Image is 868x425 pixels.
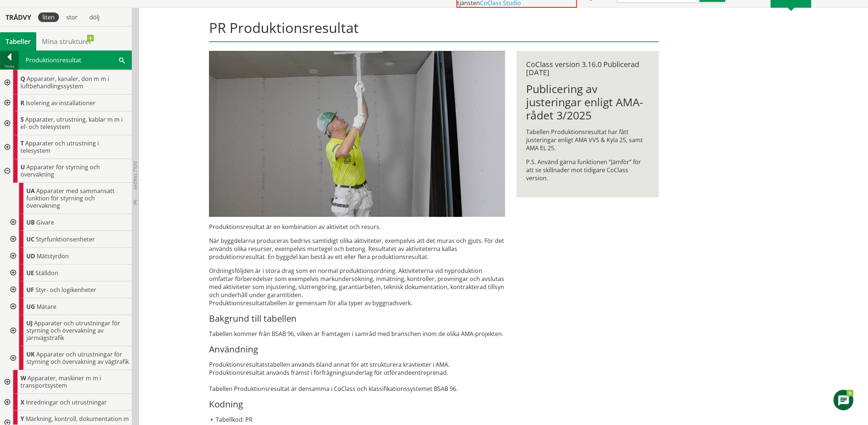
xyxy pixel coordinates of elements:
span: Apparater, utrustning, kablar m m i el- och telesystem [21,115,123,131]
span: W [21,374,26,382]
span: Apparater, kanaler, don m m i luftbehandlingssystem [21,75,109,90]
div: Gå till informationssidan för CoClass Studio [6,214,132,231]
a: Mina strukturer [36,32,97,51]
span: X [21,398,25,406]
li: Tabellkod: PR [209,415,505,424]
p: Ordningsföljden är i stora drag som en normal produktionsordning. Aktiviteterna vid nyproduktion ... [209,267,505,307]
p: Tabellen kommer från BSAB 96, vilken är framtagen i samråd med branschen inom de olika AMA-projek... [209,330,505,338]
span: R [21,99,25,107]
span: Inredningar och utrustningar [26,398,107,406]
p: P.S. Använd gärna funktionen ”Jämför” för att se skillnader mot tidigare CoClass version. [526,158,649,182]
span: UB [26,218,35,226]
div: Gå till informationssidan för CoClass Studio [6,183,132,214]
p: Tabellen Produktionsresultat har fått justeringar enligt AMA VVS & Kyla 25, samt AMA EL 25. [526,128,649,152]
span: Isolering av installationer [26,99,96,107]
span: Sök i tabellen [119,56,125,64]
span: Styrfunktionsenheter [36,235,95,243]
span: Ställdon [36,269,58,277]
p: När byggdelarna produceras bedrivs samtidigt olika aktiviteter, exempelvis att det muras och gjut... [209,237,505,261]
span: Mätare [37,303,56,311]
span: UK [26,350,35,358]
div: Gå till informationssidan för CoClass Studio [6,248,132,265]
div: liten [38,12,59,22]
span: Apparater och utrustningar för styrning och övervakning av järnvägstrafik [26,319,120,342]
span: Apparater, maskiner m m i transportsystem [21,374,101,389]
h1: PR Produktionsresultat [209,19,659,42]
span: UF [26,286,34,294]
div: Gå till informationssidan för CoClass Studio [6,298,132,315]
div: dölj [85,12,104,22]
span: Apparater med sammansatt funktion för styrning och övervakning [26,187,115,210]
span: T [21,139,24,147]
div: Produktionsresultat [19,51,131,69]
span: Apparater och utrustningar för styrning och övervakning av vägtrafik [26,350,129,366]
span: UG [26,303,35,311]
span: UC [26,235,34,243]
h1: Publicering av justeringar enligt AMA-rådet 3/2025 [526,82,649,122]
span: UJ [26,319,33,327]
img: pr-tabellen-spackling-tak-3.jpg [209,51,505,217]
span: UA [26,187,35,195]
div: Gå till informationssidan för CoClass Studio [6,231,132,248]
div: Gå till informationssidan för CoClass Studio [6,281,132,298]
p: Produktionsresultat är en kombination av aktivitet och resurs. [209,223,505,231]
div: Gå till informationssidan för CoClass Studio [6,346,132,370]
h3: Bakgrund till tabellen [209,313,505,324]
span: U [21,163,25,171]
span: UE [26,269,34,277]
span: Mätstyrdon [37,252,69,260]
span: Dölj trädvy [132,161,138,190]
span: Q [21,75,25,83]
div: stor [62,12,82,22]
h3: Användning [209,344,505,355]
span: Givare [36,218,54,226]
span: Apparater och utrustning i telesystem [21,139,99,155]
div: Gå till informationssidan för CoClass Studio [6,265,132,281]
p: Produktionsresultatstabellen används bland annat för att strukturera kravtexter i AMA. Produktion... [209,361,505,393]
span: Y [21,415,24,423]
div: CoClass version 3.16.0 Publicerad [DATE] [526,60,649,77]
span: UD [26,252,35,260]
span: Styr- och logikenheter [36,286,96,294]
h3: Kodning [209,399,505,410]
div: Tillbaka [0,63,19,69]
span: S [21,115,24,123]
div: Gå till informationssidan för CoClass Studio [6,315,132,346]
div: Trädvy [1,13,35,21]
span: Apparater för styrning och övervakning [21,163,100,178]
